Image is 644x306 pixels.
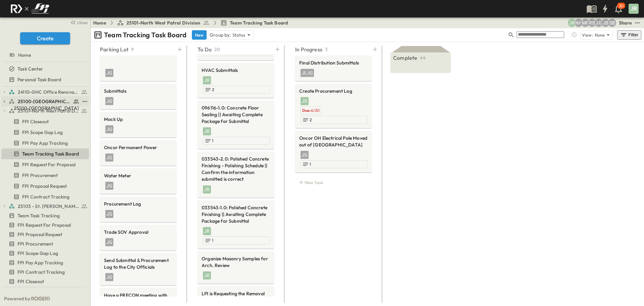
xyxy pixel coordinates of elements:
button: test [633,19,641,27]
a: FPI Proposal Request [1,181,88,191]
span: 2 [212,87,214,92]
div: FPI Closeouttest [1,116,89,127]
a: FPI Procurement [1,239,88,249]
div: 033543-1.0: Polished Concrete Finishing || Awaiting Complete Package for SubmittalJR1 [198,200,274,249]
div: JG [301,151,309,159]
span: Team Tracking Task Board [22,150,79,157]
span: 25103 - St. [PERSON_NAME] Phase 2 [18,203,79,210]
span: FPI Scope Gap Log [22,129,63,136]
span: FPI Pay App Tracking [22,140,68,146]
div: SubmittalsJG [100,84,176,109]
span: Task Center [17,65,43,72]
p: Complete [393,54,417,62]
div: Filter [620,31,639,39]
p: 9 [131,46,134,53]
a: Team Task Tracking [1,211,88,220]
span: FPI Closeout [22,118,49,125]
div: 096116-1.0: Concrete Floor Sealing || Awaiting Complete Package for SubmittalJR1 [198,100,274,149]
span: close [77,19,88,26]
div: Final Distribution SubmittalsJBJG [295,55,372,81]
div: Oncor OH Electrical Pole Moved out of [GEOGRAPHIC_DATA]JG1 [295,131,372,172]
span: 1 [310,162,311,167]
a: Home [93,19,106,26]
div: JG [105,273,113,281]
p: To Do [198,45,212,53]
div: FPI Request For Proposaltest [1,159,89,170]
span: Home [18,52,31,58]
span: 033543-2.0: Polished Concrete Finishing - Polishing Schedule || Confirm the information submitted... [202,156,270,182]
div: Share [619,19,632,26]
a: FPI Pay App Tracking [1,258,88,267]
div: FPI Pay App Trackingtest [1,138,89,148]
span: Procurement Log [104,201,172,207]
div: Jayden Ramirez (jramirez@fpibuilders.com) [568,19,576,27]
nav: breadcrumbs [93,19,292,26]
div: FPI Pay App Trackingtest [1,257,89,268]
div: FPI Scope Gap Logtest [1,127,89,138]
div: Josh Gille (jgille@fpibuilders.com) [595,19,603,27]
div: 25101-North West Patrol Divisiontest [1,105,89,116]
div: Nila Hutcheson (nhutcheson@fpibuilders.com) [575,19,583,27]
span: Team Task Tracking [17,212,60,219]
span: FPI Scope Gap Log [17,250,58,257]
div: FPI Scope Gap Logtest [1,248,89,259]
div: JG [105,238,113,246]
span: FPI Proposal Request [22,183,67,189]
a: 25103 - St. [PERSON_NAME] Phase 2 [9,202,88,211]
div: JR [203,76,211,84]
div: 25100-[GEOGRAPHIC_DATA] [14,105,79,112]
span: Have a PRECON meeting with BP2 Trades [104,292,172,305]
a: Team Tracking Task Board [220,19,288,26]
div: Water MeterJG [100,168,176,194]
p: None [595,32,605,38]
a: FPI Contract Tracking [1,192,88,202]
a: 25100-Vanguard Prep School [9,97,79,106]
div: 033543-2.0: Polished Concrete Finishing - Polishing Schedule || Confirm the information submitted... [198,151,274,197]
p: Parking Lot [100,45,128,53]
div: 25100-Vanguard Prep Schooltest [1,96,89,107]
span: 1 [212,138,213,143]
span: FPI Contract Tracking [17,269,65,275]
a: Team Tracking Task Board [1,149,88,159]
div: Monica Pruteanu (mpruteanu@fpibuilders.com) [581,19,589,27]
a: FPI Request For Proposal [1,220,88,230]
div: FPI Procurementtest [1,170,89,181]
span: Trade SOV Approval [104,229,172,235]
div: JG [105,210,113,218]
div: Team Task Trackingtest [1,210,89,221]
span: Final Distribution Submittals [299,59,368,66]
button: New [192,30,207,40]
button: close [67,17,89,27]
span: 1 [212,238,213,243]
a: FPI Scope Gap Log [1,249,88,258]
div: 24110-GHC Office Renovationstest [1,87,89,97]
div: FPI Contract Trackingtest [1,191,89,202]
button: test [81,97,89,105]
span: 24110-GHC Office Renovations [18,89,79,95]
span: HVAC Submittals [202,67,270,74]
span: FPI Procurement [17,241,53,247]
div: JR [203,227,211,235]
span: FPI Request For Proposal [22,161,75,168]
p: Status [232,32,246,38]
span: Create Procurement Log [299,88,368,94]
div: Team Tracking Task Boardtest [1,148,89,159]
span: Personal Task Board [17,76,61,83]
div: Create Procurement LogJRDue:6/202 [295,84,372,128]
p: In Progress [295,45,322,53]
a: FPI Pay App Tracking [1,138,88,148]
a: FPI Scope Gap Log [1,128,88,137]
p: 30 [619,3,624,9]
div: JB [301,69,309,77]
a: FPI Closeout [1,117,88,126]
span: Water Meter [104,172,172,179]
span: FPI Contract Tracking [22,193,70,200]
span: Organize Masonry Samples for Arch. Review [202,255,270,269]
div: Trade SOV ApprovalJG [100,225,176,250]
span: 033543-1.0: Polished Concrete Finishing || Awaiting Complete Package for Submittal [202,204,270,224]
div: JG [105,154,113,162]
div: Mock UpJG [100,112,176,137]
a: Personal Task Board [1,75,88,84]
div: JG [105,69,113,77]
div: Procurement LogJG [100,196,176,222]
